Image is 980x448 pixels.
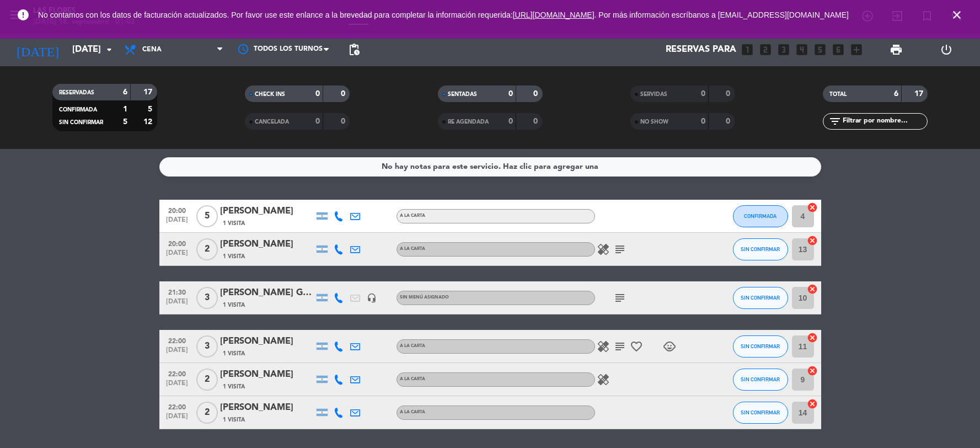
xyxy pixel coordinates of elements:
span: SIN CONFIRMAR [741,343,780,349]
button: SIN CONFIRMAR [733,238,788,260]
span: RESERVADAS [59,90,94,95]
strong: 5 [148,105,154,113]
strong: 0 [315,118,320,125]
div: [PERSON_NAME] Gob. Ciudad [220,286,314,300]
span: 5 [196,205,218,227]
i: looks_6 [831,42,845,57]
span: [DATE] [163,346,191,359]
i: add_box [849,42,864,57]
span: 1 Visita [223,415,245,424]
span: CHECK INS [255,92,285,97]
i: cancel [807,235,818,246]
i: filter_list [828,115,842,128]
strong: 0 [341,90,347,98]
strong: 0 [533,90,540,98]
i: subject [613,340,626,353]
span: SIN CONFIRMAR [741,295,780,301]
input: Filtrar por nombre... [842,115,927,127]
span: CANCELADA [255,119,289,125]
strong: 0 [726,90,732,98]
strong: 6 [123,88,127,96]
div: LOG OUT [922,33,972,66]
strong: 0 [726,118,732,125]
strong: 0 [533,118,540,125]
span: CONFIRMADA [59,107,97,113]
span: pending_actions [347,43,361,56]
strong: 17 [143,88,154,96]
div: [PERSON_NAME] [220,367,314,382]
span: print [890,43,903,56]
span: A LA CARTA [400,344,425,348]
span: CONFIRMADA [744,213,776,219]
span: TOTAL [829,92,847,97]
i: headset_mic [367,293,377,303]
i: looks_4 [795,42,809,57]
span: 22:00 [163,334,191,346]
i: looks_3 [776,42,791,57]
div: [PERSON_NAME] [220,401,314,415]
span: [DATE] [163,216,191,229]
span: 20:00 [163,204,191,216]
span: 20:00 [163,237,191,249]
i: healing [597,243,610,256]
strong: 0 [701,118,705,125]
i: favorite_border [630,340,643,353]
span: SIN CONFIRMAR [741,246,780,252]
span: SERVIDAS [640,92,667,97]
span: RE AGENDADA [448,119,489,125]
span: Sin menú asignado [400,295,449,300]
span: 22:00 [163,400,191,413]
strong: 6 [894,90,898,98]
span: 1 Visita [223,219,245,228]
strong: 0 [701,90,705,98]
i: power_settings_new [940,43,953,56]
span: [DATE] [163,298,191,311]
div: [PERSON_NAME] [220,237,314,252]
strong: 17 [914,90,925,98]
button: CONFIRMADA [733,205,788,227]
button: SIN CONFIRMAR [733,335,788,358]
i: cancel [807,398,818,409]
div: [PERSON_NAME] [220,204,314,218]
strong: 0 [315,90,320,98]
span: No contamos con los datos de facturación actualizados. Por favor use este enlance a la brevedad p... [38,10,849,19]
div: No hay notas para este servicio. Haz clic para agregar una [382,161,598,173]
a: [URL][DOMAIN_NAME] [513,10,595,19]
button: SIN CONFIRMAR [733,402,788,424]
span: [DATE] [163,249,191,262]
i: cancel [807,284,818,295]
div: [PERSON_NAME] [220,334,314,349]
span: 22:00 [163,367,191,380]
span: 2 [196,369,218,391]
span: 3 [196,287,218,309]
span: SIN CONFIRMAR [741,409,780,415]
strong: 0 [508,118,513,125]
i: looks_one [740,42,754,57]
span: SENTADAS [448,92,477,97]
span: 1 Visita [223,382,245,391]
i: healing [597,340,610,353]
span: 21:30 [163,285,191,298]
strong: 5 [123,118,127,126]
span: 1 Visita [223,349,245,358]
span: A LA CARTA [400,377,425,381]
span: A LA CARTA [400,214,425,218]
strong: 0 [341,118,347,125]
span: Reservas para [666,45,736,55]
i: healing [597,373,610,386]
span: 1 Visita [223,252,245,261]
span: [DATE] [163,380,191,392]
span: SIN CONFIRMAR [741,376,780,382]
strong: 12 [143,118,154,126]
span: Cena [142,46,162,54]
i: looks_5 [813,42,827,57]
span: A LA CARTA [400,247,425,251]
i: error [17,8,30,22]
strong: 1 [123,105,127,113]
i: subject [613,243,626,256]
i: cancel [807,365,818,376]
span: [DATE] [163,413,191,425]
i: looks_two [758,42,773,57]
button: SIN CONFIRMAR [733,287,788,309]
span: NO SHOW [640,119,668,125]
